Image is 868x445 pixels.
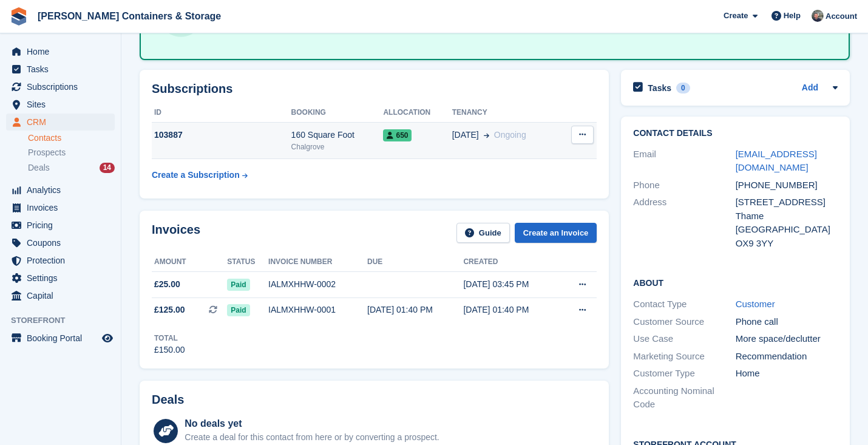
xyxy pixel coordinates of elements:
[452,103,560,123] th: Tenancy
[6,270,115,287] a: menu
[152,223,200,243] h2: Invoices
[633,332,735,346] div: Use Case
[367,253,463,272] th: Due
[28,162,50,174] span: Deals
[28,146,115,159] a: Prospects
[152,393,184,407] h2: Deals
[100,331,115,345] a: Preview store
[633,350,735,364] div: Marketing Source
[291,129,384,141] div: 160 Square Foot
[6,217,115,234] a: menu
[154,304,185,316] span: £125.00
[152,169,240,182] div: Create a Subscription
[27,234,100,251] span: Coupons
[633,195,735,250] div: Address
[784,10,801,22] span: Help
[154,333,185,344] div: Total
[6,114,115,131] a: menu
[6,234,115,251] a: menu
[724,10,748,22] span: Create
[633,276,838,288] h2: About
[27,96,100,113] span: Sites
[802,81,818,95] a: Add
[6,96,115,113] a: menu
[6,182,115,199] a: menu
[812,10,824,22] img: Adam Greenhalgh
[6,287,115,304] a: menu
[736,299,775,309] a: Customer
[185,416,439,431] div: No deals yet
[633,297,735,311] div: Contact Type
[152,82,597,96] h2: Subscriptions
[494,130,526,140] span: Ongoing
[227,279,249,291] span: Paid
[152,164,248,186] a: Create a Subscription
[367,304,463,316] div: [DATE] 01:40 PM
[736,195,838,209] div: [STREET_ADDRESS]
[227,253,268,272] th: Status
[27,199,100,216] span: Invoices
[6,199,115,216] a: menu
[268,278,367,291] div: IALMXHHW-0002
[6,43,115,60] a: menu
[648,83,671,93] h2: Tasks
[27,43,100,60] span: Home
[27,330,100,347] span: Booking Portal
[33,6,226,26] a: [PERSON_NAME] Containers & Storage
[736,350,838,364] div: Recommendation
[291,103,384,123] th: Booking
[11,314,121,327] span: Storefront
[6,78,115,95] a: menu
[676,83,690,93] div: 0
[383,129,412,141] span: 650
[383,103,452,123] th: Allocation
[100,163,115,173] div: 14
[227,304,249,316] span: Paid
[154,344,185,356] div: £150.00
[27,61,100,78] span: Tasks
[736,237,838,251] div: OX9 3YY
[736,315,838,329] div: Phone call
[633,367,735,381] div: Customer Type
[633,384,735,412] div: Accounting Nominal Code
[27,287,100,304] span: Capital
[633,315,735,329] div: Customer Source
[826,10,857,22] span: Account
[736,178,838,192] div: [PHONE_NUMBER]
[28,147,66,158] span: Prospects
[268,304,367,316] div: IALMXHHW-0001
[736,209,838,223] div: Thame
[736,367,838,381] div: Home
[463,278,559,291] div: [DATE] 03:45 PM
[736,332,838,346] div: More space/declutter
[736,149,817,173] a: [EMAIL_ADDRESS][DOMAIN_NAME]
[633,178,735,192] div: Phone
[27,270,100,287] span: Settings
[463,253,559,272] th: Created
[27,252,100,269] span: Protection
[185,431,439,444] div: Create a deal for this contact from here or by converting a prospect.
[154,278,180,291] span: £25.00
[27,182,100,199] span: Analytics
[463,304,559,316] div: [DATE] 01:40 PM
[152,253,227,272] th: Amount
[152,103,291,123] th: ID
[633,129,838,138] h2: Contact Details
[456,223,510,243] a: Guide
[452,129,479,141] span: [DATE]
[515,223,597,243] a: Create an Invoice
[27,114,100,131] span: CRM
[27,78,100,95] span: Subscriptions
[28,132,115,144] a: Contacts
[268,253,367,272] th: Invoice number
[291,141,384,152] div: Chalgrove
[6,252,115,269] a: menu
[633,148,735,175] div: Email
[10,7,28,25] img: stora-icon-8386f47178a22dfd0bd8f6a31ec36ba5ce8667c1dd55bd0f319d3a0aa187defe.svg
[27,217,100,234] span: Pricing
[6,61,115,78] a: menu
[152,129,291,141] div: 103887
[6,330,115,347] a: menu
[736,223,838,237] div: [GEOGRAPHIC_DATA]
[28,161,115,174] a: Deals 14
